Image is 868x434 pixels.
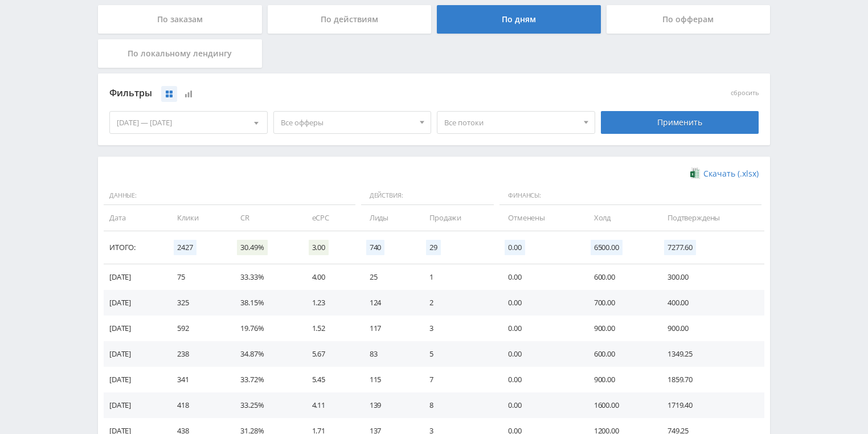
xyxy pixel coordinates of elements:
td: 0.00 [497,316,583,341]
td: 1.52 [301,316,358,341]
span: 0.00 [505,240,525,255]
td: 900.00 [583,367,656,392]
td: 1.23 [301,290,358,316]
td: 600.00 [583,264,656,290]
td: 115 [358,367,418,392]
td: [DATE] [104,392,166,418]
td: [DATE] [104,264,166,290]
td: Лиды [358,205,418,231]
div: Применить [601,111,759,134]
td: 25 [358,264,418,290]
td: 0.00 [497,341,583,367]
td: [DATE] [104,290,166,316]
div: [DATE] — [DATE] [110,112,267,133]
td: Отменены [497,205,583,231]
span: Действия: [361,186,494,206]
td: 1349.25 [656,341,764,367]
span: 740 [366,240,385,255]
td: 1719.40 [656,392,764,418]
td: [DATE] [104,316,166,341]
td: 83 [358,341,418,367]
span: 7277.60 [664,240,696,255]
td: 19.76% [229,316,300,341]
span: 29 [426,240,441,255]
td: [DATE] [104,367,166,392]
td: 3 [418,316,497,341]
span: 30.49% [237,240,267,255]
div: По заказам [98,5,262,34]
span: Финансы: [499,186,761,206]
td: CR [229,205,300,231]
span: Данные: [104,186,355,206]
td: Подтверждены [656,205,764,231]
img: xlsx [690,167,700,179]
td: 0.00 [497,290,583,316]
span: 3.00 [309,240,329,255]
td: 4.11 [301,392,358,418]
td: 33.33% [229,264,300,290]
div: По действиям [268,5,432,34]
td: 34.87% [229,341,300,367]
td: 341 [166,367,229,392]
td: 139 [358,392,418,418]
td: [DATE] [104,341,166,367]
td: Продажи [418,205,497,231]
td: 900.00 [583,316,656,341]
button: сбросить [731,89,759,97]
span: 2427 [174,240,196,255]
td: 0.00 [497,264,583,290]
div: По офферам [607,5,771,34]
td: 592 [166,316,229,341]
td: 124 [358,290,418,316]
span: Все потоки [444,112,578,133]
td: 418 [166,392,229,418]
td: 38.15% [229,290,300,316]
div: Фильтры [109,85,595,102]
span: Все офферы [281,112,414,133]
td: 8 [418,392,497,418]
td: 117 [358,316,418,341]
td: Итого: [104,231,166,264]
td: 1600.00 [583,392,656,418]
td: Холд [583,205,656,231]
td: 0.00 [497,367,583,392]
a: Скачать (.xlsx) [690,168,759,179]
td: 600.00 [583,341,656,367]
td: 900.00 [656,316,764,341]
td: 0.00 [497,392,583,418]
td: 700.00 [583,290,656,316]
td: 33.25% [229,392,300,418]
td: Дата [104,205,166,231]
td: 33.72% [229,367,300,392]
td: 1 [418,264,497,290]
span: 6500.00 [591,240,623,255]
td: 4.00 [301,264,358,290]
div: По локальному лендингу [98,39,262,68]
td: 75 [166,264,229,290]
div: По дням [437,5,601,34]
td: 7 [418,367,497,392]
span: Скачать (.xlsx) [703,169,759,178]
td: 5 [418,341,497,367]
td: 5.45 [301,367,358,392]
td: Клики [166,205,229,231]
td: 2 [418,290,497,316]
td: eCPC [301,205,358,231]
td: 238 [166,341,229,367]
td: 400.00 [656,290,764,316]
td: 325 [166,290,229,316]
td: 300.00 [656,264,764,290]
td: 5.67 [301,341,358,367]
td: 1859.70 [656,367,764,392]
